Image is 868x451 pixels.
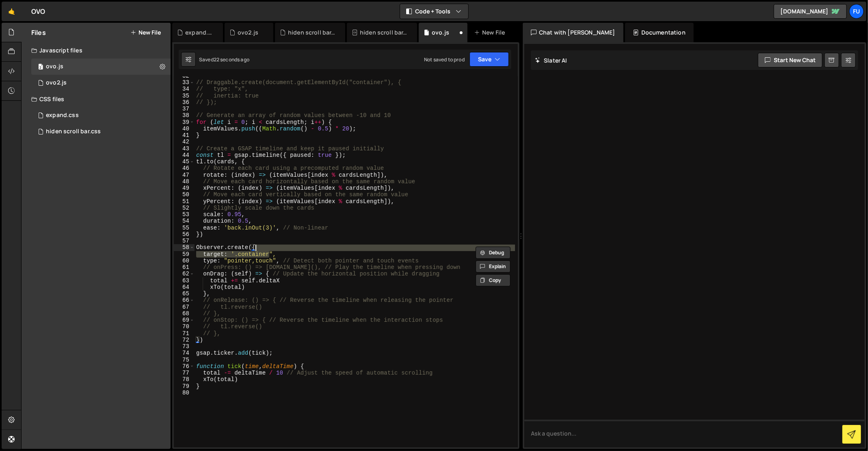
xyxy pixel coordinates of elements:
div: 48 [174,178,195,185]
div: New File [474,28,508,37]
div: 46 [174,165,195,171]
div: 39 [174,119,195,126]
div: ovo2.js [46,79,67,87]
div: 66 [174,297,195,304]
div: 71 [174,330,195,337]
div: 67 [174,304,195,310]
div: 76 [174,363,195,370]
div: 36 [174,99,195,106]
div: 17267/47820.css [31,107,173,124]
div: 38 [174,112,195,119]
div: 22 seconds ago [214,56,249,63]
div: 53 [174,211,195,218]
div: 75 [174,357,195,363]
div: 57 [174,238,195,244]
div: 72 [174,337,195,343]
div: Documentation [625,23,694,42]
button: Explain [476,260,511,273]
div: ovo.js [46,63,63,70]
a: [DOMAIN_NAME] [774,4,847,19]
div: 50 [174,191,195,198]
div: 49 [174,185,195,191]
button: Debug [476,247,511,259]
div: Saved [199,56,249,63]
div: 73 [174,343,195,350]
div: 41 [174,132,195,139]
div: CSS files [22,91,171,107]
span: 2 [38,64,43,71]
div: 34 [174,86,195,92]
div: ovo.js [31,59,173,75]
button: Start new chat [758,53,823,67]
div: 44 [174,152,195,158]
div: 79 [174,383,195,390]
div: 40 [174,126,195,132]
div: 74 [174,350,195,356]
a: Fu [849,4,864,19]
div: 78 [174,376,195,383]
div: Javascript files [22,42,171,59]
div: hiden scroll bar.css [46,128,101,135]
div: ovo.js [432,28,449,37]
button: New File [130,29,161,36]
div: expand.css [46,112,79,119]
div: ovo2.js [238,28,258,37]
div: 68 [174,310,195,317]
div: 62 [174,271,195,277]
div: Chat with [PERSON_NAME] [523,23,623,42]
div: Not saved to prod [424,56,465,63]
h2: Files [31,28,46,37]
div: 52 [174,205,195,211]
div: 42 [174,139,195,145]
div: 51 [174,198,195,205]
h2: Slater AI [535,56,567,64]
button: Code + Tools [400,4,468,19]
div: 70 [174,323,195,330]
div: 33 [174,79,195,86]
div: 37 [174,106,195,112]
div: 65 [174,291,195,297]
button: Save [470,52,509,67]
div: hiden scroll bar.css [288,28,336,37]
div: 17267/47817.js [31,75,173,91]
div: 17267/47816.css [31,124,173,140]
div: 60 [174,258,195,264]
div: 64 [174,284,195,291]
div: 54 [174,218,195,224]
div: 80 [174,390,195,396]
button: Copy [476,274,511,286]
div: expand.css [185,28,213,37]
div: 56 [174,231,195,238]
div: 59 [174,251,195,258]
div: 69 [174,317,195,323]
div: OVO [31,7,45,16]
div: 63 [174,278,195,284]
a: 🤙 [2,2,22,21]
div: 43 [174,145,195,152]
div: 35 [174,93,195,99]
div: 77 [174,370,195,376]
div: 61 [174,264,195,271]
div: 58 [174,244,195,251]
div: 45 [174,158,195,165]
div: hiden scroll bar.css [360,28,407,37]
div: 47 [174,172,195,178]
div: 55 [174,225,195,231]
